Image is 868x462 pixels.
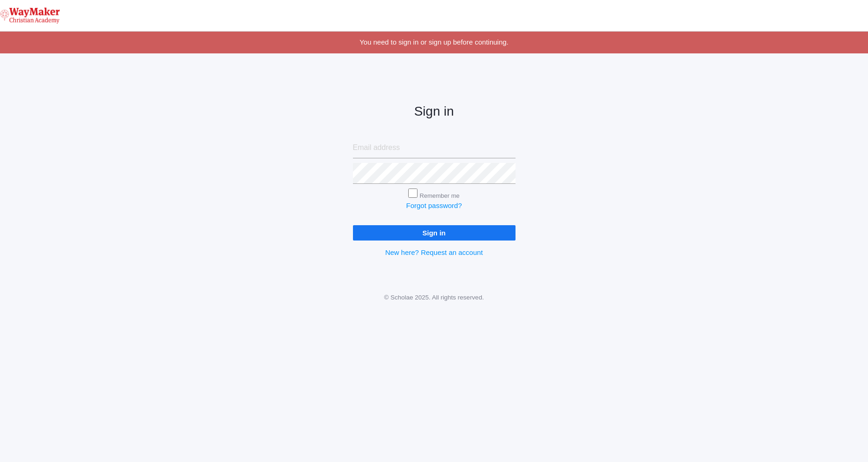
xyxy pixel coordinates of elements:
input: Email address [353,137,516,158]
h2: Sign in [353,104,516,119]
a: New here? Request an account [385,248,483,256]
label: Remember me [420,192,460,199]
a: Forgot password? [406,202,462,209]
input: Sign in [353,225,516,241]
